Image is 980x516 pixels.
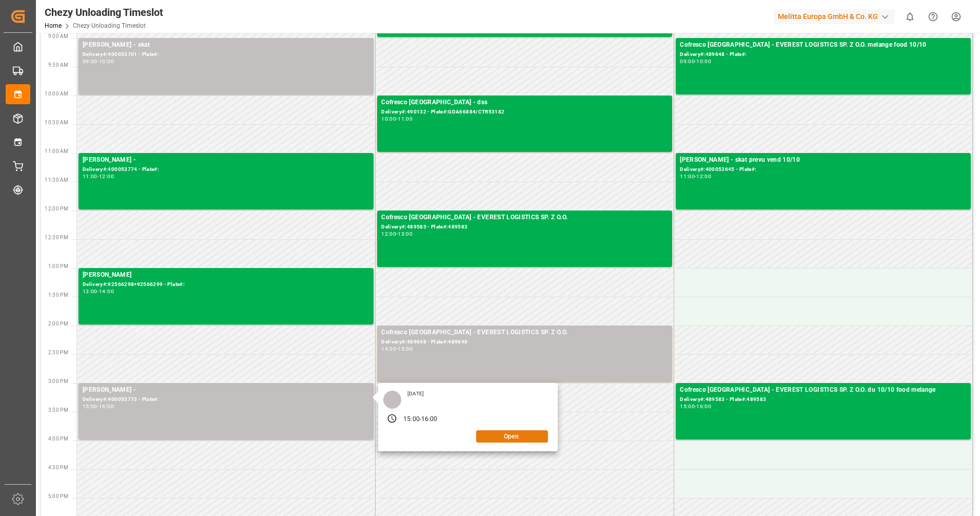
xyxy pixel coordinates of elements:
div: 16:00 [696,404,711,409]
div: [PERSON_NAME] - [83,155,369,165]
div: 15:00 [398,347,413,351]
div: 09:00 [83,59,97,64]
span: 1:00 PM [48,263,68,269]
div: Delivery#:490132 - Plate#:GDA66884/CTR53182 [381,108,668,117]
div: 12:00 [381,232,396,236]
span: 5:00 PM [48,493,68,499]
div: - [695,59,696,64]
span: 1:30 PM [48,292,68,298]
span: 10:30 AM [45,120,68,125]
button: Help Center [922,5,945,28]
div: 14:00 [99,289,114,294]
button: show 0 new notifications [898,5,922,28]
div: Delivery#:489583 - Plate#:489583 [680,395,967,404]
span: 3:00 PM [48,378,68,384]
div: 12:00 [696,174,711,179]
div: Delivery#:400053774 - Plate#: [83,165,369,174]
span: 9:30 AM [48,62,68,68]
div: Delivery#:400053701 - Plate#: [83,50,369,59]
div: Delivery#:400053645 - Plate#: [680,165,967,174]
div: [PERSON_NAME] - skat prevu vend 10/10 [680,155,967,165]
div: 11:00 [398,117,413,121]
div: 10:00 [381,117,396,121]
div: 15:00 [403,415,420,424]
div: [DATE] [404,390,427,397]
div: Delivery#:400053773 - Plate#: [83,395,369,404]
div: 16:00 [421,415,438,424]
div: Melitta Europa GmbH & Co. KG [774,9,894,24]
div: - [396,347,398,351]
div: 10:00 [696,59,711,64]
div: - [420,415,421,424]
span: 3:30 PM [48,407,68,413]
div: Cofresco [GEOGRAPHIC_DATA] - EVEREST LOGISTICS SP. Z O.O. [381,328,668,338]
a: Home [45,22,62,29]
span: 12:00 PM [45,206,68,212]
span: 2:00 PM [48,321,68,327]
div: Cofresco [GEOGRAPHIC_DATA] - dss [381,98,668,108]
div: 14:00 [381,347,396,351]
div: - [97,59,99,64]
div: 15:00 [680,404,695,409]
div: - [396,232,398,236]
div: 15:00 [83,404,97,409]
div: Delivery#:92566298+92566299 - Plate#: [83,280,369,289]
div: Delivery#:489648 - Plate#: [680,50,967,59]
div: 16:00 [99,404,114,409]
div: 13:00 [398,232,413,236]
div: Cofresco [GEOGRAPHIC_DATA] - EVEREST LOGISTICS SP. Z O.O. du 10/10 food melange [680,385,967,395]
div: 11:00 [83,174,97,179]
div: Delivery#:489583 - Plate#:489583 [381,223,668,232]
div: - [695,404,696,409]
div: Chezy Unloading Timeslot [45,5,163,20]
span: 11:00 AM [45,148,68,154]
div: 11:00 [680,174,695,179]
span: 12:30 PM [45,235,68,240]
span: 2:30 PM [48,350,68,355]
div: - [97,404,99,409]
span: 10:00 AM [45,91,68,97]
div: Cofresco [GEOGRAPHIC_DATA] - EVEREST LOGISTICS SP. Z O.O. [381,213,668,223]
div: - [695,174,696,179]
div: - [97,289,99,294]
span: 11:30 AM [45,177,68,183]
div: Delivery#:489648 - Plate#:489648 [381,338,668,347]
div: [PERSON_NAME] [83,270,369,280]
button: Open [476,430,548,443]
div: Cofresco [GEOGRAPHIC_DATA] - EVEREST LOGISTICS SP. Z O.O. melange food 10/10 [680,40,967,50]
div: 09:00 [680,59,695,64]
div: - [97,174,99,179]
div: 12:00 [99,174,114,179]
div: - [396,117,398,121]
div: [PERSON_NAME] - skat [83,40,369,50]
div: 10:00 [99,59,114,64]
span: 4:00 PM [48,436,68,442]
div: 13:00 [83,289,97,294]
button: Melitta Europa GmbH & Co. KG [774,7,898,26]
span: 9:00 AM [48,33,68,39]
span: 4:30 PM [48,465,68,470]
div: [PERSON_NAME] - [83,385,369,395]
